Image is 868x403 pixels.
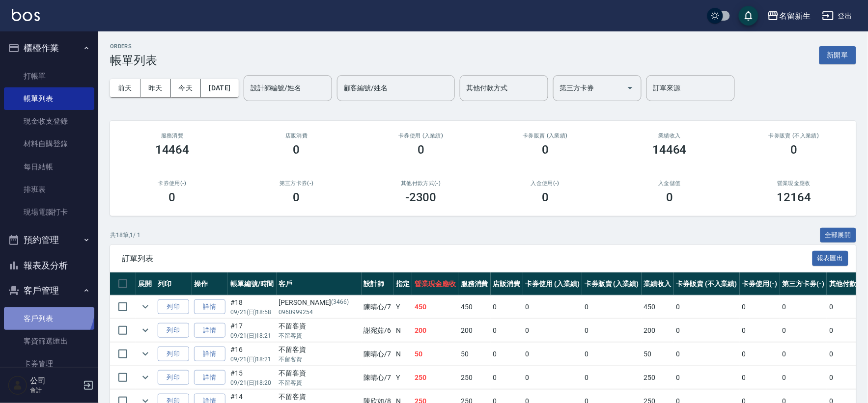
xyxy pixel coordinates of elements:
a: 現金收支登錄 [4,110,94,133]
h3: 0 [418,143,424,157]
td: N [393,343,412,366]
td: #17 [228,319,277,342]
h3: 0 [293,190,300,204]
h2: 其他付款方式(-) [370,180,471,187]
button: 列印 [158,370,189,385]
td: 0 [780,296,827,319]
p: 09/21 (日) 18:58 [230,308,274,317]
button: expand row [138,299,153,314]
button: 全部展開 [820,228,857,243]
th: 操作 [192,272,228,296]
h2: 卡券販賣 (不入業績) [744,133,844,139]
td: 0 [674,366,740,389]
h2: 卡券使用(-) [122,180,223,187]
td: 0 [582,366,642,389]
th: 展開 [136,272,155,296]
p: 不留客資 [279,355,359,364]
a: 詳情 [194,323,225,338]
td: 450 [642,296,674,319]
td: 0 [780,319,827,342]
td: 200 [642,319,674,342]
th: 第三方卡券(-) [780,272,827,296]
td: 謝宛茹 /6 [362,319,394,342]
h2: 入金使用(-) [495,180,595,187]
p: 09/21 (日) 18:21 [230,331,274,340]
td: Y [393,296,412,319]
h3: 14464 [652,143,687,157]
h3: 0 [542,143,549,157]
div: 名留新生 [779,10,811,22]
h3: 0 [666,190,673,204]
button: [DATE] [201,79,238,97]
button: 新開單 [819,46,856,64]
h2: 業績收入 [619,133,720,139]
button: expand row [138,370,153,385]
div: 不留客資 [279,368,359,378]
a: 帳單列表 [4,87,94,110]
h3: -2300 [405,190,437,204]
td: 50 [412,343,458,366]
p: 共 18 筆, 1 / 1 [110,231,140,240]
td: 0 [780,366,827,389]
a: 卡券管理 [4,352,94,375]
td: #18 [228,296,277,319]
td: 450 [412,296,458,319]
h3: 帳單列表 [110,54,157,67]
td: 0 [674,343,740,366]
p: 會計 [30,386,80,395]
td: 0 [491,343,523,366]
td: 50 [458,343,491,366]
button: 客戶管理 [4,278,94,303]
th: 業績收入 [642,272,674,296]
h3: 0 [293,143,300,157]
h3: 0 [790,143,797,157]
button: 列印 [158,299,189,315]
td: N [393,319,412,342]
td: 0 [523,343,583,366]
button: expand row [138,323,153,338]
a: 詳情 [194,347,225,362]
td: 陳晴心 /7 [362,343,394,366]
th: 卡券使用(-) [740,272,780,296]
td: 200 [458,319,491,342]
p: 09/21 (日) 18:20 [230,378,274,387]
td: Y [393,366,412,389]
th: 卡券販賣 (不入業績) [674,272,740,296]
a: 詳情 [194,299,225,315]
td: 450 [458,296,491,319]
button: 今天 [171,79,201,97]
h2: 店販消費 [246,133,347,139]
td: 陳晴心 /7 [362,296,394,319]
h2: ORDERS [110,43,157,50]
button: save [739,6,758,26]
td: 0 [582,296,642,319]
td: 0 [582,343,642,366]
h2: 第三方卡券(-) [246,180,347,187]
td: 250 [412,366,458,389]
img: Person [8,376,28,395]
th: 指定 [393,272,412,296]
td: 0 [780,343,827,366]
p: 09/21 (日) 18:21 [230,355,274,364]
th: 卡券使用 (入業績) [523,272,583,296]
td: 0 [582,319,642,342]
img: Logo [12,9,40,21]
p: 不留客資 [279,378,359,387]
td: 50 [642,343,674,366]
p: 0960999254 [279,308,359,317]
td: 0 [740,296,780,319]
a: 每日結帳 [4,156,94,178]
div: 不留客資 [279,345,359,355]
button: 名留新生 [763,6,814,26]
span: 訂單列表 [122,254,812,264]
button: 前天 [110,79,140,97]
td: 0 [740,366,780,389]
td: 250 [458,366,491,389]
td: 0 [523,319,583,342]
h3: 0 [169,190,176,204]
td: 200 [412,319,458,342]
td: 陳晴心 /7 [362,366,394,389]
button: 預約管理 [4,227,94,253]
button: 報表及分析 [4,253,94,278]
td: 0 [674,319,740,342]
